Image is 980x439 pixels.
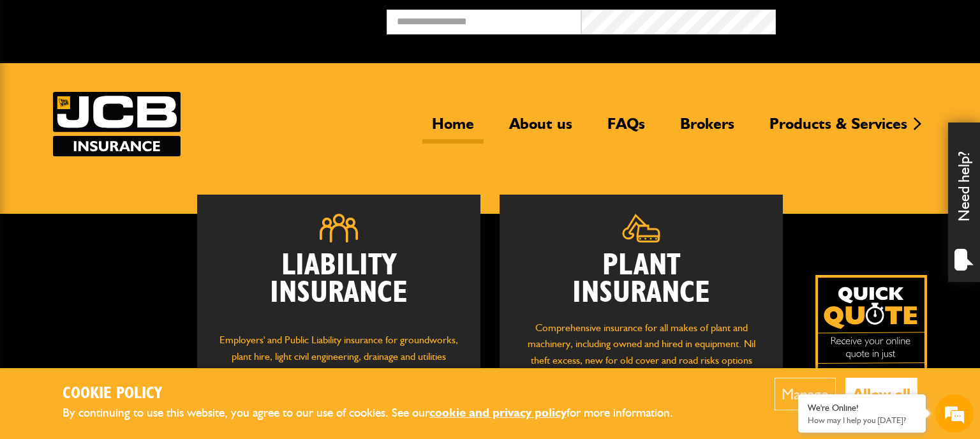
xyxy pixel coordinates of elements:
[216,252,461,320] h2: Liability Insurance
[500,114,582,144] a: About us
[760,114,917,144] a: Products & Services
[845,378,917,410] button: Allow all
[63,384,694,404] h2: Cookie Policy
[53,92,181,156] img: JCB Insurance Services logo
[519,320,764,385] p: Comprehensive insurance for all makes of plant and machinery, including owned and hired in equipm...
[776,10,970,29] button: Broker Login
[815,275,927,387] img: Quick Quote
[808,403,916,413] div: We're Online!
[815,275,927,387] a: Get your insurance quote isn just 2-minutes
[216,332,461,393] p: Employers' and Public Liability insurance for groundworks, plant hire, light civil engineering, d...
[671,114,744,144] a: Brokers
[53,92,181,156] a: JCB Insurance Services
[948,123,980,282] div: Need help?
[519,252,764,307] h2: Plant Insurance
[422,114,484,144] a: Home
[775,378,836,410] button: Manage
[598,114,655,144] a: FAQs
[429,405,567,420] a: cookie and privacy policy
[808,415,916,425] p: How may I help you today?
[63,403,694,423] p: By continuing to use this website, you agree to our use of cookies. See our for more information.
